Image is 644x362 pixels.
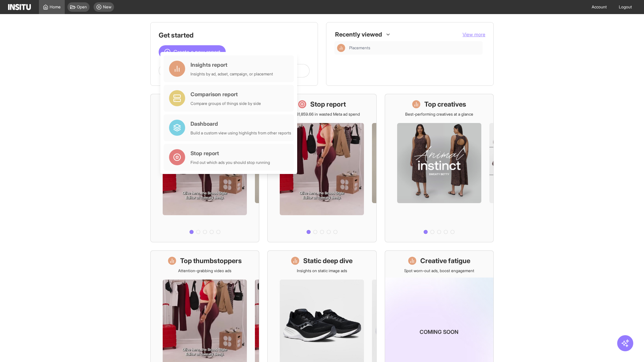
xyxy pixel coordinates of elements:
[463,31,485,38] button: View more
[405,112,473,117] p: Best-performing creatives at a glance
[191,149,270,157] div: Stop report
[284,112,360,117] p: Save £31,859.66 in wasted Meta ad spend
[337,44,345,52] div: Insights
[8,4,31,10] img: Logo
[191,101,261,106] div: Compare groups of things side by side
[150,94,259,242] a: What's live nowSee all active ads instantly
[191,160,270,165] div: Find out which ads you should stop running
[180,256,242,265] h1: Top thumbstoppers
[463,32,485,37] span: View more
[50,4,61,10] span: Home
[178,268,231,274] p: Attention-grabbing video ads
[173,48,220,56] span: Create a new report
[349,45,480,51] span: Placements
[77,4,87,10] span: Open
[191,120,291,128] div: Dashboard
[191,61,273,69] div: Insights report
[349,45,370,51] span: Placements
[267,94,376,242] a: Stop reportSave £31,859.66 in wasted Meta ad spend
[297,268,347,274] p: Insights on static image ads
[191,90,261,98] div: Comparison report
[310,100,346,109] h1: Stop report
[191,130,291,136] div: Build a custom view using highlights from other reports
[103,4,111,10] span: New
[159,31,310,40] h1: Get started
[191,71,273,77] div: Insights by ad, adset, campaign, or placement
[385,94,494,242] a: Top creativesBest-performing creatives at a glance
[159,45,226,59] button: Create a new report
[303,256,353,265] h1: Static deep dive
[424,100,466,109] h1: Top creatives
